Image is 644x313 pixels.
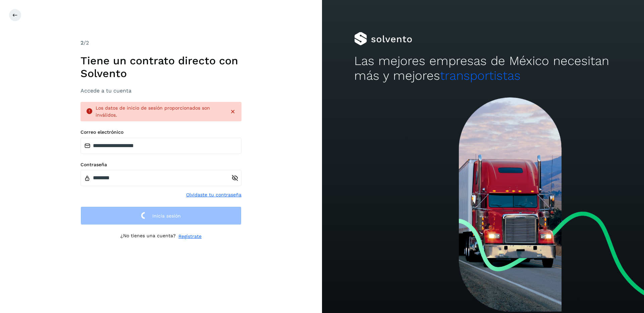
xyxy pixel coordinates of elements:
h2: Las mejores empresas de México necesitan más y mejores [354,54,612,83]
p: ¿No tienes una cuenta? [120,233,176,240]
div: Los datos de inicio de sesión proporcionados son inválidos. [96,105,224,119]
h3: Accede a tu cuenta [80,87,241,94]
button: Inicia sesión [80,206,241,225]
span: transportistas [440,68,521,83]
span: 2 [80,40,84,46]
iframe: reCAPTCHA [110,248,212,274]
span: Inicia sesión [152,213,181,218]
div: /2 [80,39,241,47]
h1: Tiene un contrato directo con Solvento [80,54,241,80]
a: Olvidaste tu contraseña [186,191,241,198]
label: Contraseña [80,162,241,168]
label: Correo electrónico [80,129,241,135]
a: Regístrate [178,233,202,240]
